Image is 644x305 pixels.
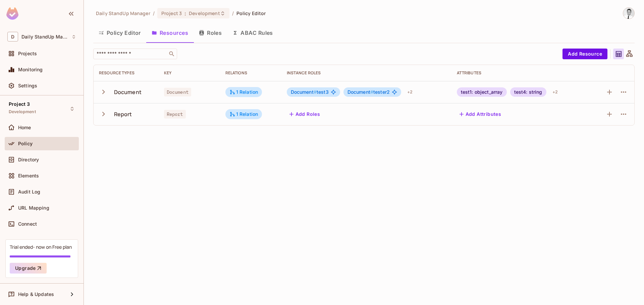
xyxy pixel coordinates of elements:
[18,173,39,178] span: Elements
[7,32,18,42] span: D
[236,10,266,16] span: Policy Editor
[225,70,276,76] div: Relations
[287,70,446,76] div: Instance roles
[347,89,373,95] span: Document
[562,49,607,59] button: Add Resource
[18,205,49,211] span: URL Mapping
[18,51,37,56] span: Projects
[164,88,191,96] span: Document
[291,89,317,95] span: Document
[93,24,146,41] button: Policy Editor
[164,110,186,119] span: Report
[9,109,36,115] span: Development
[227,24,278,41] button: ABAC Rules
[96,10,150,16] span: the active workspace
[550,87,560,97] div: + 2
[18,125,31,130] span: Home
[457,87,507,97] div: test1: object_array
[18,67,43,72] span: Monitoring
[153,10,155,16] li: /
[457,109,504,120] button: Add Attributes
[21,34,68,40] span: Workspace: Daily StandUp Manager
[510,87,546,97] div: test4: string
[229,89,258,95] div: 1 Relation
[347,89,390,95] span: tester2
[232,10,234,16] li: /
[18,189,40,195] span: Audit Log
[623,8,634,19] img: Goran Jovanovic
[194,24,227,41] button: Roles
[161,10,182,16] span: Project 3
[314,89,317,95] span: #
[405,87,415,97] div: + 2
[114,110,132,118] div: Report
[287,109,323,120] button: Add Roles
[370,89,373,95] span: #
[146,24,194,41] button: Resources
[6,7,18,20] img: SReyMgAAAABJRU5ErkJggg==
[10,263,47,274] button: Upgrade
[164,70,215,76] div: Key
[18,141,33,146] span: Policy
[10,244,72,250] div: Trial ended- now on Free plan
[291,89,329,95] span: test3
[114,88,142,96] div: Document
[99,70,153,76] div: Resource Types
[189,10,220,16] span: Development
[18,157,39,162] span: Directory
[184,11,186,16] span: :
[18,83,37,88] span: Settings
[18,221,37,227] span: Connect
[457,70,586,76] div: Attributes
[9,101,30,107] span: Project 3
[18,292,54,297] span: Help & Updates
[229,111,258,117] div: 1 Relation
